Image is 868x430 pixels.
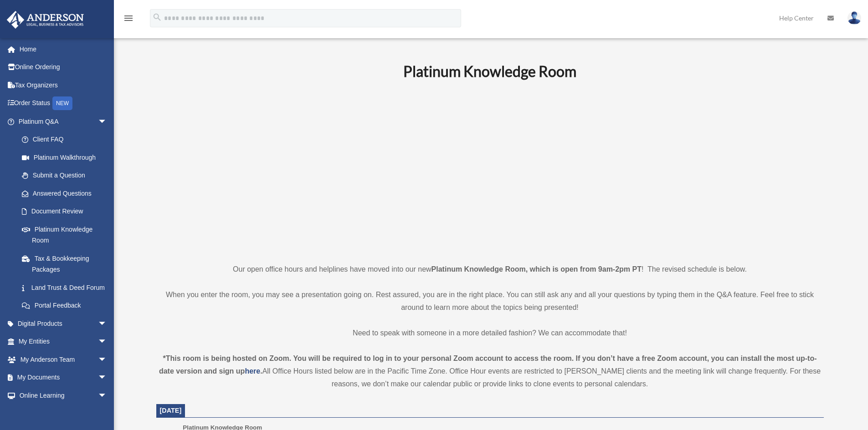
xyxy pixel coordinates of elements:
a: My Documentsarrow_drop_down [6,369,121,387]
div: NEW [52,96,72,110]
span: arrow_drop_down [98,386,116,405]
a: Platinum Walkthrough [13,148,121,167]
a: Tax Organizers [6,76,121,94]
a: Platinum Knowledge Room [13,220,116,249]
i: search [152,12,162,22]
a: My Entitiesarrow_drop_down [6,333,121,351]
span: arrow_drop_down [98,350,116,369]
span: arrow_drop_down [98,112,116,131]
strong: . [260,367,262,375]
a: My Anderson Teamarrow_drop_down [6,350,121,369]
a: Home [6,40,121,58]
i: menu [123,13,134,24]
a: Platinum Q&Aarrow_drop_down [6,112,121,131]
a: Order StatusNEW [6,94,121,113]
b: Platinum Knowledge Room [403,62,576,80]
iframe: 231110_Toby_KnowledgeRoom [353,92,627,246]
p: Our open office hours and helplines have moved into our new ! The revised schedule is below. [156,263,824,276]
p: When you enter the room, you may see a presentation going on. Rest assured, you are in the right ... [156,288,824,314]
strong: *This room is being hosted on Zoom. You will be required to log in to your personal Zoom account ... [159,354,817,375]
div: All Office Hours listed below are in the Pacific Time Zone. Office Hour events are restricted to ... [156,352,824,390]
a: here [245,367,260,375]
a: Online Ordering [6,58,121,76]
a: Submit a Question [13,167,121,185]
strong: Platinum Knowledge Room, which is open from 9am-2pm PT [431,265,642,273]
a: Portal Feedback [13,297,121,315]
a: Tax & Bookkeeping Packages [13,249,121,278]
a: Digital Productsarrow_drop_down [6,314,121,333]
a: Answered Questions [13,184,121,202]
a: Online Learningarrow_drop_down [6,386,121,405]
span: arrow_drop_down [98,314,116,333]
a: menu [123,16,134,24]
span: [DATE] [160,407,182,414]
a: Client FAQ [13,131,121,149]
p: Need to speak with someone in a more detailed fashion? We can accommodate that! [156,327,824,339]
span: arrow_drop_down [98,333,116,351]
span: arrow_drop_down [98,369,116,387]
a: Document Review [13,202,121,221]
img: User Pic [847,11,861,25]
a: Land Trust & Deed Forum [13,278,121,297]
img: Anderson Advisors Platinum Portal [4,11,87,29]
